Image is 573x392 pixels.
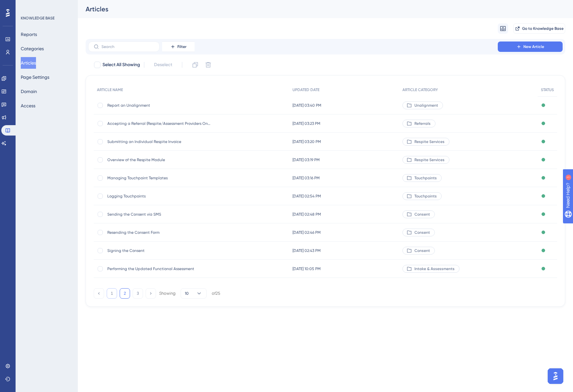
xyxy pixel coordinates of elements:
[107,212,211,217] span: Sending the Consent via SMS
[177,44,186,49] span: Filter
[292,139,321,144] span: [DATE] 03:20 PM
[292,248,321,253] span: [DATE] 02:43 PM
[414,103,438,108] span: Unalignment
[414,194,437,199] span: Touchpoints
[107,157,211,162] span: Overview of the Respite Module
[414,266,455,271] span: Intake & Assessments
[101,44,154,49] input: Search
[414,157,445,162] span: Respite Services
[133,288,143,299] button: 3
[522,26,564,31] span: Go to Knowledge Base
[107,194,211,199] span: Logging Touchpoints
[292,87,319,92] span: UPDATED DATE
[541,87,554,92] span: STATUS
[21,29,37,40] button: Reports
[107,266,211,271] span: Performing the Updated Functional Assessment
[107,103,211,108] span: Report an Unalignment
[107,288,117,299] button: 1
[181,288,207,299] button: 10
[97,87,123,92] span: ARTICLE NAME
[21,16,54,21] div: KNOWLEDGE BASE
[292,121,320,126] span: [DATE] 03:23 PM
[292,157,320,162] span: [DATE] 03:19 PM
[402,87,438,92] span: ARTICLE CATEGORY
[414,248,430,253] span: Consent
[159,291,175,296] div: Showing
[292,175,320,181] span: [DATE] 03:16 PM
[107,139,211,144] span: Submitting an Individual Respite Invoice
[414,230,430,235] span: Consent
[102,61,140,69] span: Select All Showing
[120,288,130,299] button: 2
[185,291,189,296] span: 10
[21,100,35,112] button: Access
[292,230,321,235] span: [DATE] 02:46 PM
[414,212,430,217] span: Consent
[414,175,437,181] span: Touchpoints
[107,121,211,126] span: Accepting a Referral (Respite/Assessment Providers Only)
[45,3,47,8] div: 1
[15,2,41,9] span: Need Help?
[107,175,211,181] span: Managing Touchpoint Templates
[414,121,431,126] span: Referrals
[513,23,565,34] button: Go to Knowledge Base
[292,194,321,199] span: [DATE] 02:54 PM
[212,291,220,296] div: of 25
[107,230,211,235] span: Resending the Consent Form
[21,43,44,54] button: Categories
[21,57,36,69] button: Articles
[292,103,321,108] span: [DATE] 03:40 PM
[414,139,445,144] span: Respite Services
[292,266,321,271] span: [DATE] 10:05 PM
[498,42,563,52] button: New Article
[21,86,37,97] button: Domain
[154,61,172,69] span: Deselect
[86,5,549,14] div: Articles
[21,71,49,83] button: Page Settings
[292,212,321,217] span: [DATE] 02:48 PM
[107,248,211,253] span: Signing the Consent
[546,366,565,386] iframe: UserGuiding AI Assistant Launcher
[162,42,195,52] button: Filter
[523,44,544,49] span: New Article
[148,59,178,71] button: Deselect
